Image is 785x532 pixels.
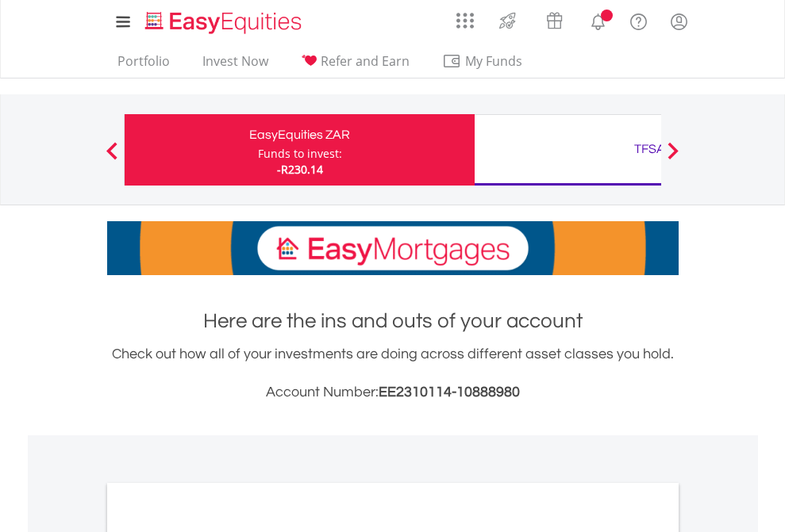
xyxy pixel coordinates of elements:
img: thrive-v2.svg [494,8,521,33]
a: Vouchers [531,4,578,33]
a: Refer and Earn [294,53,416,78]
a: Invest Now [196,53,275,78]
a: Portfolio [111,53,176,78]
span: Refer and Earn [321,52,410,70]
h3: Account Number: [107,381,679,404]
div: EasyEquities ZAR [134,124,465,146]
button: Previous [96,150,128,166]
div: Check out how all of your investments are doing across different asset classes you hold. [107,343,679,404]
h1: Here are the ins and outs of your account [107,307,679,335]
a: My Profile [659,4,699,39]
a: FAQ's and Support [618,4,659,36]
img: vouchers-v2.svg [541,8,568,33]
span: -R230.14 [277,162,323,177]
img: grid-menu-icon.svg [456,12,474,29]
a: AppsGrid [446,4,484,29]
span: My Funds [442,51,546,71]
button: Next [657,150,689,166]
a: Notifications [578,4,618,36]
a: Home page [139,4,308,36]
img: EasyEquities_Logo.png [142,10,308,36]
img: EasyMortage Promotion Banner [107,221,679,275]
div: Funds to invest: [258,146,342,162]
span: EE2310114-10888980 [379,385,520,400]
